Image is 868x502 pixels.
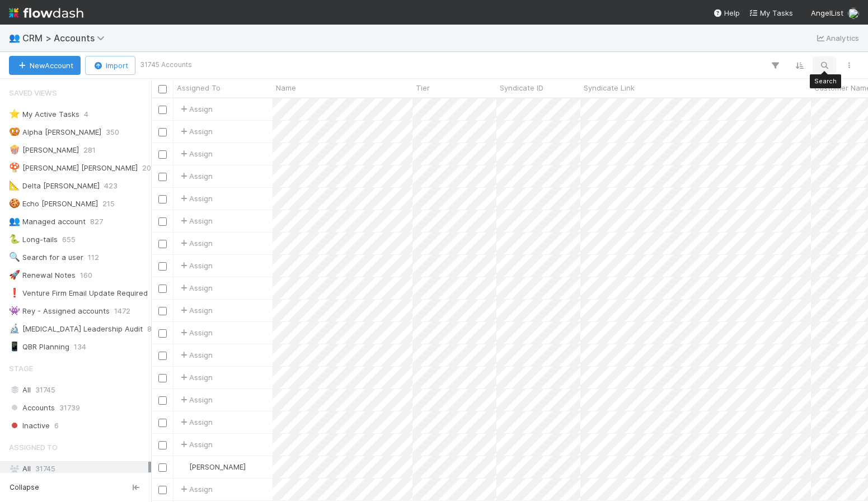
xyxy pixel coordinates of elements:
[178,439,213,450] div: Assign
[9,215,86,229] div: Managed account
[158,195,167,203] input: Toggle Row Selected
[104,179,118,193] span: 423
[178,416,213,428] span: Assign
[9,216,20,226] span: 👥
[147,322,161,336] span: 898
[80,268,92,282] span: 160
[158,217,167,226] input: Toggle Row Selected
[178,394,213,405] div: Assign
[9,143,79,157] div: [PERSON_NAME]
[9,198,20,208] span: 🍪
[178,305,213,316] span: Assign
[9,56,81,75] button: NewAccount
[177,82,220,93] span: Assigned To
[9,33,20,42] span: 👥
[158,85,167,93] input: Toggle All Rows Selected
[158,128,167,136] input: Toggle Row Selected
[9,181,20,190] span: 📐
[158,173,167,181] input: Toggle Row Selected
[749,8,793,17] span: My Tasks
[9,3,83,22] img: logo-inverted-e16ddd16eac7371096b0.svg
[9,268,76,282] div: Renewal Notes
[158,285,167,293] input: Toggle Row Selected
[9,233,58,247] div: Long-tails
[416,82,430,93] span: Tier
[178,260,213,271] span: Assign
[158,262,167,271] input: Toggle Row Selected
[9,462,148,476] div: All
[178,215,213,226] span: Assign
[9,436,58,458] span: Assigned To
[9,401,55,415] span: Accounts
[815,31,859,45] a: Analytics
[158,240,167,248] input: Toggle Row Selected
[9,250,83,264] div: Search for a user
[114,304,130,318] span: 1472
[9,109,20,119] span: ⭐
[9,357,33,380] span: Stage
[9,179,100,193] div: Delta [PERSON_NAME]
[88,250,99,264] span: 112
[178,327,213,338] span: Assign
[178,171,213,182] div: Assign
[9,163,20,172] span: 🍄
[22,32,110,44] span: CRM > Accounts
[178,126,213,137] span: Assign
[35,464,55,473] span: 31745
[74,340,86,354] span: 134
[83,143,96,157] span: 281
[85,56,135,75] button: Import
[178,193,213,204] div: Assign
[179,462,187,471] img: avatar_8fe3758e-7d23-4e6b-a9f5-b81892974716.png
[500,82,543,93] span: Syndicate ID
[9,322,143,336] div: [MEDICAL_DATA] Leadership Audit
[9,125,101,139] div: Alpha [PERSON_NAME]
[9,107,79,121] div: My Active Tasks
[178,148,213,159] span: Assign
[10,482,39,492] span: Collapse
[158,419,167,427] input: Toggle Row Selected
[158,329,167,338] input: Toggle Row Selected
[9,127,20,136] span: 🥨
[9,342,20,351] span: 📱
[9,270,20,280] span: 🚀
[158,307,167,315] input: Toggle Row Selected
[9,82,57,104] span: Saved Views
[178,238,213,249] span: Assign
[276,82,296,93] span: Name
[9,161,138,175] div: [PERSON_NAME] [PERSON_NAME]
[9,288,20,297] span: ❗
[158,106,167,114] input: Toggle Row Selected
[158,441,167,449] input: Toggle Row Selected
[189,462,246,471] span: [PERSON_NAME]
[9,252,20,262] span: 🔍
[59,401,80,415] span: 31739
[9,145,20,154] span: 🍿
[9,306,20,315] span: 👾
[106,125,119,139] span: 350
[158,374,167,382] input: Toggle Row Selected
[9,324,20,333] span: 🔬
[178,484,213,495] span: Assign
[158,463,167,472] input: Toggle Row Selected
[749,7,793,18] a: My Tasks
[178,372,213,383] span: Assign
[102,197,115,211] span: 215
[9,304,110,318] div: Rey - Assigned accounts
[35,383,55,397] span: 31745
[158,486,167,494] input: Toggle Row Selected
[9,419,50,433] span: Inactive
[9,340,69,354] div: QBR Planning
[140,60,192,70] small: 31745 Accounts
[178,349,213,361] span: Assign
[848,8,859,19] img: avatar_6daca87a-2c2e-4848-8ddb-62067031c24f.png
